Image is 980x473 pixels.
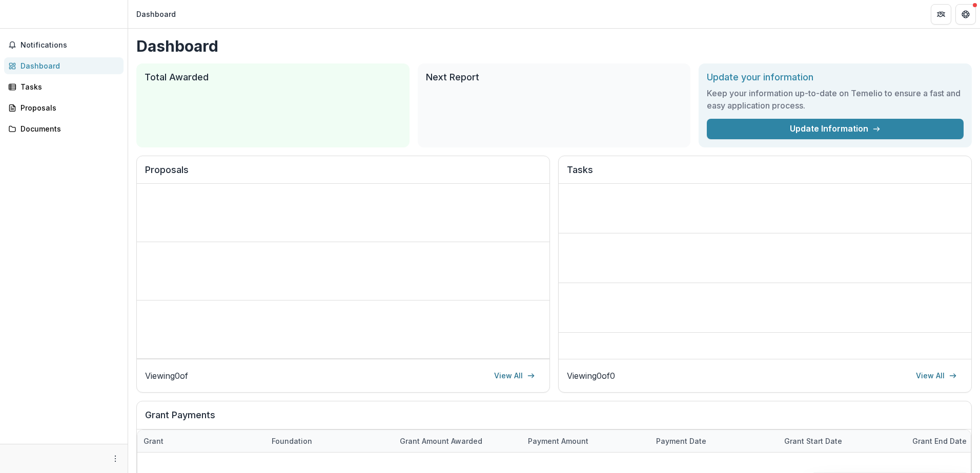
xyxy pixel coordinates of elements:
span: Notifications [21,41,119,50]
a: Documents [4,120,124,137]
p: Viewing 0 of 0 [567,370,615,382]
div: Proposals [21,102,115,113]
p: Viewing 0 of [145,370,188,382]
h2: Proposals [145,164,541,184]
button: Partners [931,4,951,25]
h2: Next Report [426,72,683,83]
h2: Grant Payments [145,410,963,429]
div: Tasks [21,81,115,92]
a: Update Information [707,119,964,139]
div: Dashboard [21,60,115,71]
button: Get Help [955,4,976,25]
h1: Dashboard [136,37,972,55]
button: More [109,453,121,465]
a: Tasks [4,78,124,95]
div: Documents [21,123,115,134]
button: Notifications [4,37,124,53]
a: Dashboard [4,57,124,74]
a: View All [488,368,541,384]
nav: breadcrumb [132,7,180,21]
h3: Keep your information up-to-date on Temelio to ensure a fast and easy application process. [707,87,964,112]
div: Dashboard [136,9,176,19]
h2: Tasks [567,164,963,184]
h2: Update your information [707,72,964,83]
a: Proposals [4,99,124,116]
h2: Total Awarded [145,72,401,83]
a: View All [910,368,963,384]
